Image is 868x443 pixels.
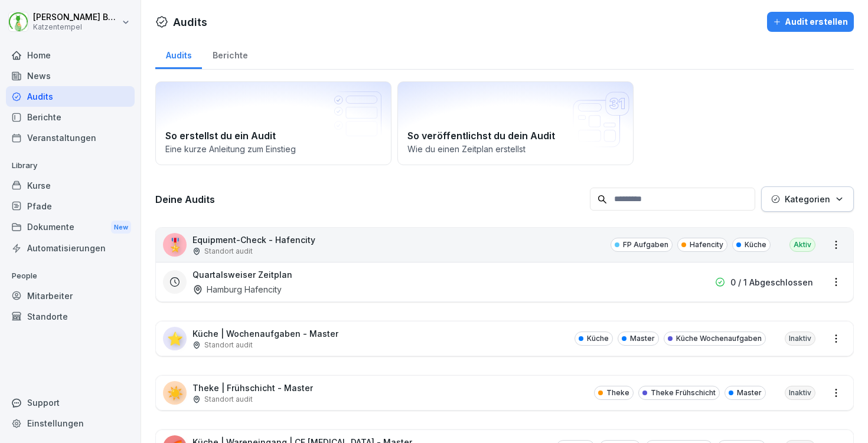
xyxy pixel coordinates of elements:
[6,86,135,107] a: Audits
[789,238,815,252] div: Aktiv
[6,107,135,127] a: Berichte
[6,413,135,434] a: Einstellungen
[737,388,762,398] p: Master
[204,340,253,350] p: Standort audit
[173,14,207,30] h1: Audits
[761,186,854,212] button: Kategorien
[204,394,253,405] p: Standort audit
[163,327,187,350] div: ⭐
[397,81,634,165] a: So veröffentlichst du dein AuditWie du einen Zeitplan erstellst
[785,386,815,400] div: Inaktiv
[192,382,313,394] p: Theke | Frühschicht - Master
[6,216,135,238] a: DokumenteNew
[6,392,135,413] div: Support
[6,196,135,216] a: Pfade
[6,65,135,86] a: News
[192,327,338,340] p: Küche | Wochenaufgaben - Master
[192,268,292,281] h3: Quartalsweiser Zeitplan
[6,175,135,196] a: Kurse
[155,39,202,69] a: Audits
[155,193,584,206] h3: Deine Audits
[6,127,135,148] a: Veranstaltungen
[6,306,135,327] a: Standorte
[676,333,762,344] p: Küche Wochenaufgaben
[745,239,766,250] p: Küche
[623,239,668,250] p: FP Aufgaben
[155,81,391,165] a: So erstellst du ein AuditEine kurze Anleitung zum Einstieg
[6,45,135,65] a: Home
[192,234,315,246] p: Equipment-Check - Hafencity
[651,388,716,398] p: Theke Frühschicht
[163,381,187,405] div: ☀️
[202,39,258,69] a: Berichte
[165,143,381,155] p: Eine kurze Anleitung zum Einstieg
[165,129,381,143] h2: So erstellst du ein Audit
[6,286,135,306] a: Mitarbeiter
[730,276,813,288] p: 0 / 1 Abgeschlossen
[33,12,119,22] p: [PERSON_NAME] Benedix
[6,216,135,238] div: Dokumente
[407,129,624,143] h2: So veröffentlichst du dein Audit
[606,388,629,398] p: Theke
[785,193,830,205] p: Kategorien
[6,267,135,286] p: People
[690,239,723,250] p: Hafencity
[767,12,854,32] button: Audit erstellen
[192,283,282,296] div: Hamburg Hafencity
[407,143,624,155] p: Wie du einen Zeitplan erstellst
[6,156,135,175] p: Library
[773,15,848,28] div: Audit erstellen
[630,333,655,344] p: Master
[204,246,253,257] p: Standort audit
[785,332,815,346] div: Inaktiv
[163,233,187,257] div: 🎖️
[587,333,609,344] p: Küche
[111,221,131,234] div: New
[33,23,119,31] p: Katzentempel
[6,238,135,258] a: Automatisierungen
